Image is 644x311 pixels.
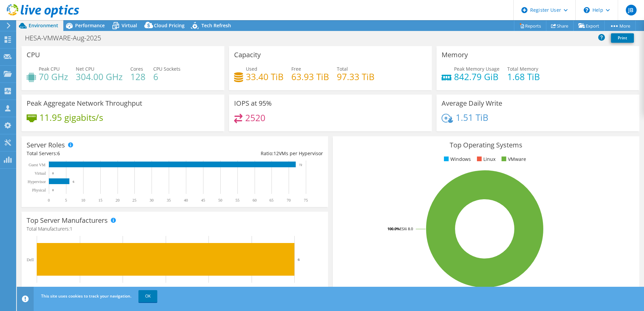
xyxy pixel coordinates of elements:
[27,257,34,262] text: Dell
[130,66,143,72] span: Cores
[201,22,231,29] span: Tech Refresh
[35,171,46,176] text: Virtual
[500,155,526,163] li: VMware
[337,73,375,80] h4: 97.33 TiB
[76,73,123,80] h4: 304.00 GHz
[39,73,68,80] h4: 70 GHz
[546,21,574,31] a: Share
[27,51,40,59] h3: CPU
[291,73,329,80] h4: 63.93 TiB
[507,66,538,72] span: Total Memory
[27,225,323,233] h4: Total Manufacturers:
[132,198,136,203] text: 25
[273,150,279,157] span: 12
[573,21,605,31] a: Export
[400,226,413,231] tspan: ESXi 8.0
[298,257,300,262] text: 6
[235,198,239,203] text: 55
[27,141,65,149] h3: Server Roles
[65,198,67,203] text: 5
[604,21,636,31] a: More
[52,188,54,192] text: 0
[442,155,471,163] li: Windows
[234,100,272,107] h3: IOPS at 95%
[454,73,500,80] h4: 842.79 GiB
[201,198,205,203] text: 45
[76,66,94,72] span: Net CPU
[122,22,137,29] span: Virtual
[175,150,323,157] div: Ratio: VMs per Hypervisor
[81,198,85,203] text: 10
[507,73,540,80] h4: 1.68 TiB
[456,114,488,121] h4: 1.51 TiB
[153,73,181,80] h4: 6
[299,163,302,167] text: 72
[98,198,102,203] text: 15
[167,198,171,203] text: 35
[39,66,60,72] span: Peak CPU
[234,51,261,59] h3: Capacity
[41,293,131,299] span: This site uses cookies to track your navigation.
[454,66,500,72] span: Peak Memory Usage
[218,198,222,203] text: 50
[626,5,637,15] span: JB
[253,198,257,203] text: 60
[153,66,181,72] span: CPU Sockets
[22,34,111,42] h1: HESA-VMWARE-Aug-2025
[150,198,154,203] text: 30
[475,155,495,163] li: Linux
[27,217,108,224] h3: Top Server Manufacturers
[52,172,54,175] text: 0
[138,290,157,302] a: OK
[184,198,188,203] text: 40
[27,100,142,107] h3: Peak Aggregate Network Throughput
[130,73,146,80] h4: 128
[387,226,400,231] tspan: 100.0%
[442,100,502,107] h3: Average Daily Write
[514,21,546,31] a: Reports
[442,51,468,59] h3: Memory
[32,188,46,193] text: Physical
[29,22,58,29] span: Environment
[304,198,308,203] text: 75
[287,198,291,203] text: 70
[29,163,45,167] text: Guest VM
[57,150,60,157] span: 6
[338,141,634,149] h3: Top Operating Systems
[28,179,46,184] text: Hypervisor
[154,22,185,29] span: Cloud Pricing
[70,226,72,232] span: 1
[246,73,284,80] h4: 33.40 TiB
[245,114,265,122] h4: 2520
[48,198,50,203] text: 0
[246,66,257,72] span: Used
[584,7,590,13] svg: \n
[39,114,103,121] h4: 11.95 gigabits/s
[269,198,273,203] text: 65
[116,198,120,203] text: 20
[337,66,348,72] span: Total
[73,180,74,183] text: 6
[27,150,175,157] div: Total Servers:
[75,22,105,29] span: Performance
[611,33,634,43] a: Print
[291,66,301,72] span: Free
